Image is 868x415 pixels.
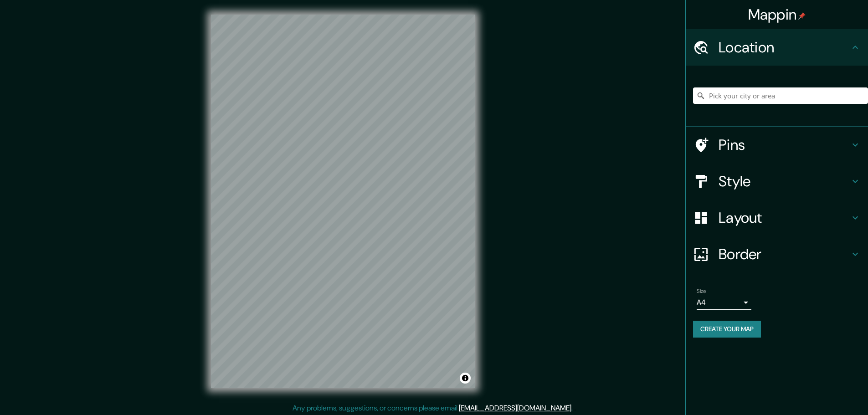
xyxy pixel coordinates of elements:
[719,38,850,56] h4: Location
[293,403,573,414] p: Any problems, suggestions, or concerns please email .
[798,12,806,20] img: pin-icon.png
[693,321,761,338] button: Create your map
[686,236,868,272] div: Border
[686,127,868,163] div: Pins
[686,200,868,236] div: Layout
[719,136,850,154] h4: Pins
[574,403,576,414] div: .
[211,15,475,388] canvas: Map
[460,373,471,384] button: Toggle attribution
[719,245,850,263] h4: Border
[719,172,850,190] h4: Style
[748,5,806,24] h4: Mappin
[459,403,571,413] a: [EMAIL_ADDRESS][DOMAIN_NAME]
[573,403,574,414] div: .
[693,87,868,104] input: Pick your city or area
[697,295,751,310] div: A4
[719,209,850,227] h4: Layout
[686,163,868,200] div: Style
[697,287,706,295] label: Size
[686,29,868,66] div: Location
